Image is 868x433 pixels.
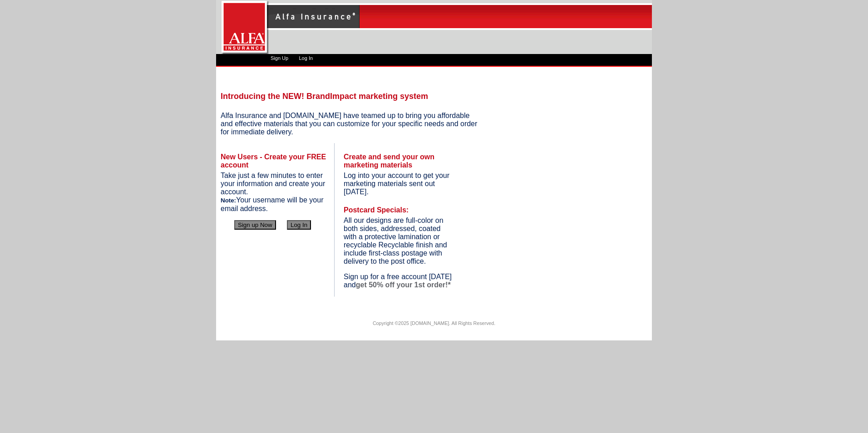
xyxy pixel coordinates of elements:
h4: Postcard Specials: [344,206,453,214]
p: All our designs are full-color on both sides, addressed, coated with a protective lamination or r... [344,216,453,266]
h4: Create and send your own marketing materials [344,153,453,169]
h4: New Users - Create your FREE account [221,153,330,169]
p: Log into your account to get your marketing materials sent out [DATE]. [344,172,453,196]
strong: get 50% off your 1st order!* [356,281,451,289]
h3: Introducing the NEW! BrandImpact marketing system [221,93,482,104]
button: Log In [287,220,311,230]
button: Sign up Now [234,220,276,230]
a: Log In [299,55,313,61]
p: Take just a few minutes to enter your information and create your account. Your username will be ... [221,172,330,213]
p: Sign up for a free account [DATE] and [344,273,453,289]
a: Sign Up [271,55,288,61]
small: Note: [221,197,236,204]
p: Alfa Insurance and [DOMAIN_NAME] have teamed up to bring you affordable and effective materials t... [221,112,482,136]
p: Copyright ©2025 [DOMAIN_NAME]. All Rights Reserved. [216,319,652,327]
